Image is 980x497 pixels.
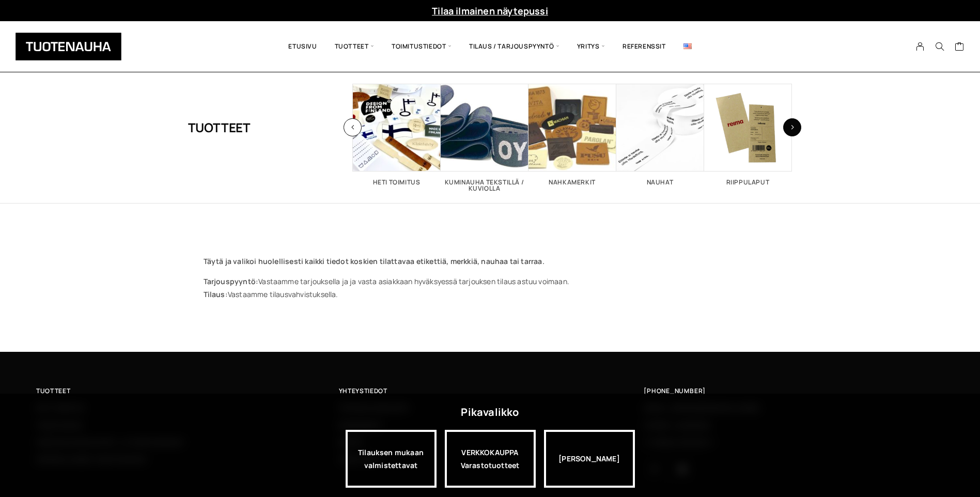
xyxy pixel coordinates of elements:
[568,29,614,64] span: Yritys
[339,385,642,396] a: Yhteystiedot
[279,29,325,64] a: Etusivu
[614,29,675,64] a: Referenssit
[644,385,706,396] a: [PHONE_NUMBER]
[460,29,568,64] span: Tilaus / Tarjouspyyntö
[383,29,460,64] span: Toimitustiedot
[930,42,950,51] button: Search
[704,84,792,185] a: Visit product category Riippulaput
[441,84,528,192] a: Visit product category Kuminauha tekstillä / kuviolla
[204,256,545,266] strong: Täytä ja valikoi huolellisesti kaikki tiedot koskien tilattavaa etikettiä, merkkiä, nauhaa tai ta...
[432,5,548,17] a: Tilaa ilmainen näytepussi
[616,84,704,185] a: Visit product category Nauhat
[544,430,635,488] div: [PERSON_NAME]
[346,430,437,488] a: Tilauksen mukaan valmistettavat
[616,179,704,185] h2: Nauhat
[704,179,792,185] h2: Riippulaput
[15,33,121,60] img: Tuotenauha Oy
[36,385,339,396] a: Tuotteet
[326,29,383,64] span: Tuotteet
[461,403,519,422] div: Pikavalikko
[36,385,70,396] span: Tuotteet
[528,179,616,185] h2: Nahkamerkit
[353,179,441,185] h2: Heti toimitus
[955,41,965,54] a: Cart
[528,84,616,185] a: Visit product category Nahkamerkit
[339,385,387,396] span: Yhteystiedot
[188,84,251,172] h1: Tuotteet
[204,275,777,301] p: Vastaamme tarjouksella ja ja vasta asiakkaan hyväksyessä tarjouksen tilaus astuu voimaan. Vastaam...
[445,430,536,488] div: VERKKOKAUPPA Varastotuotteet
[353,84,441,185] a: Visit product category Heti toimitus
[441,179,528,192] h2: Kuminauha tekstillä / kuviolla
[683,43,692,49] img: English
[910,42,930,51] a: My Account
[204,276,259,286] strong: Tarjouspyyntö:
[445,430,536,488] a: VERKKOKAUPPAVarastotuotteet
[204,289,228,299] strong: Tilaus:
